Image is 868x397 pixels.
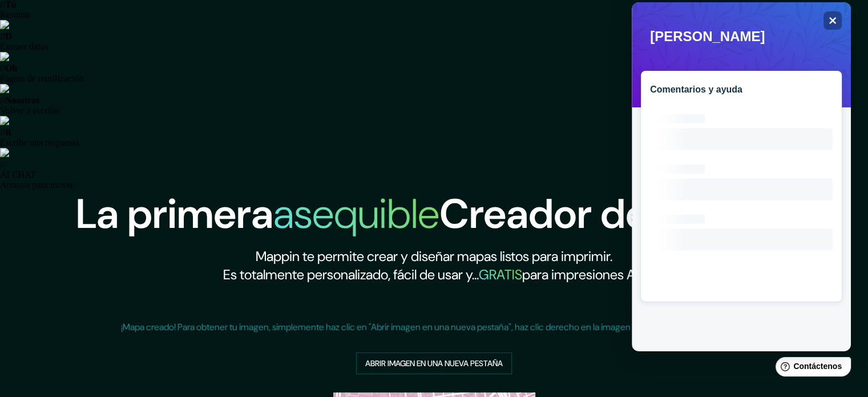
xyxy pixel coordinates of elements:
font: asequible [273,187,439,240]
font: GRATIS [479,266,522,283]
font: Es totalmente personalizado, fácil de usar y... [223,266,479,283]
font: Abrir imagen en una nueva pestaña [365,358,503,368]
font: La primera [76,187,273,240]
a: Abrir imagen en una nueva pestaña [356,352,512,374]
font: para impresiones A4. [522,266,645,283]
font: D [5,31,12,41]
font: Oh [5,63,17,73]
font: Creador de mapas. [439,187,792,240]
font: ¡Mapa creado! Para obtener tu imagen, simplemente haz clic en "Abrir imagen en una nueva pestaña"... [121,321,748,333]
font: R [5,127,12,137]
font: Nosotros [5,95,39,105]
iframe: Widget de ayuda [632,2,851,351]
iframe: Lanzador de widgets de ayuda [766,352,855,384]
font: / [5,159,7,169]
font: Mappin te permite crear y diseñar mapas listos para imprimir. [256,247,612,265]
